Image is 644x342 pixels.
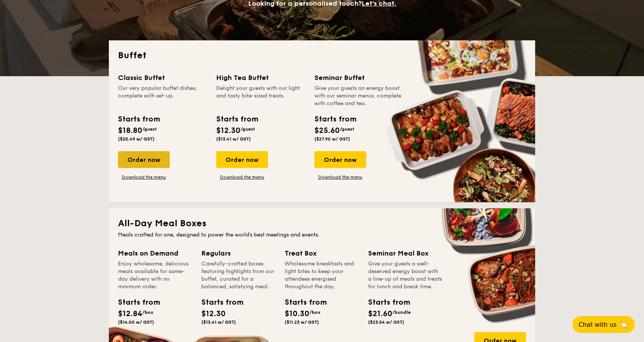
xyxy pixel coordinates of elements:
span: $18.80 [118,126,142,135]
div: Enjoy wholesome, delicious meals available for same-day delivery with no minimum order. [118,260,192,291]
div: Meals on Demand [118,248,192,259]
div: Our very popular buffet dishes, complete with set-up. [118,85,207,107]
div: Starts from [314,113,356,125]
span: ($23.54 w/ GST) [368,320,404,325]
div: Give your guests a well-deserved energy boost with a line-up of meals and treats for lunch and br... [368,260,442,291]
h2: All-Day Meal Boxes [118,217,526,230]
span: 🦙 [620,320,629,329]
div: Starts from [368,297,402,308]
a: Download the menu [118,174,170,180]
div: Wholesome breakfasts and light bites to keep your attendees energised throughout the day. [285,260,359,291]
h2: Buffet [118,50,526,62]
span: $10.30 [285,309,309,318]
span: Chat with us [579,321,617,328]
span: ($27.90 w/ GST) [314,136,350,142]
div: Delight your guests with our light and tasty bite-sized treats. [216,85,305,107]
span: /box [142,310,153,315]
span: ($11.23 w/ GST) [285,320,319,325]
div: Treat Box [285,248,359,259]
a: Download the menu [314,174,366,180]
span: $12.30 [216,126,241,135]
div: Seminar Meal Box [368,248,442,259]
span: ($20.49 w/ GST) [118,136,155,142]
div: Give your guests an energy boost with our seminar menus, complete with coffee and tea. [314,85,403,107]
span: ($13.41 w/ GST) [201,320,236,325]
div: High Tea Buffet [216,72,305,83]
div: Carefully-crafted boxes featuring highlights from our buffet, curated for a balanced, satisfying ... [201,260,276,291]
div: Regulars [201,248,276,259]
div: Classic Buffet [118,72,207,83]
a: Download the menu [216,174,268,180]
span: /guest [142,126,157,132]
span: ($13.41 w/ GST) [216,136,251,142]
span: /guest [241,126,255,132]
div: Order now [216,151,268,168]
div: Starts from [118,113,159,125]
span: /box [309,310,320,315]
div: Starts from [285,297,319,308]
div: Order now [118,151,170,168]
div: Starts from [201,297,236,308]
span: $12.30 [201,309,226,318]
div: Starts from [216,113,258,125]
span: $12.84 [118,309,142,318]
span: /bundle [392,310,411,315]
div: Starts from [118,297,152,308]
div: Order now [314,151,366,168]
div: Meals crafted for one, designed to power the world's best meetings and events. [118,231,526,239]
span: $25.60 [314,126,340,135]
span: /guest [340,126,354,132]
button: Chat with us🦙 [572,316,635,333]
div: Seminar Buffet [314,72,403,83]
span: ($14.00 w/ GST) [118,320,154,325]
span: $21.60 [368,309,392,318]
